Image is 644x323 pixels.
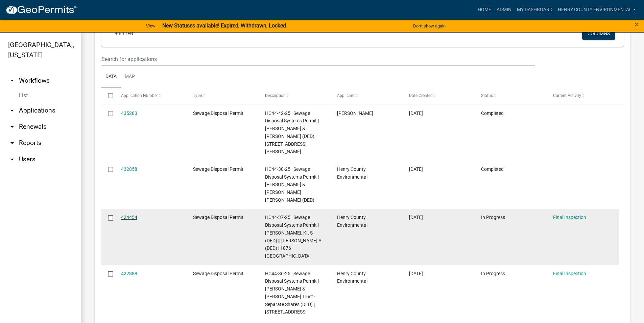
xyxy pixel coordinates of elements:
[162,22,286,29] strong: New Statuses available! Expired, Withdrawn, Locked
[101,66,121,88] a: Data
[409,215,423,220] span: 05/21/2025
[259,87,331,104] datatable-header-cell: Description
[475,87,547,104] datatable-header-cell: Status
[481,166,504,172] span: Completed
[121,215,137,220] a: 424454
[101,52,535,66] input: Search for applications
[481,271,505,276] span: In Progress
[8,123,16,131] i: arrow_drop_down
[193,271,243,276] span: Sewage Disposal Permit
[8,77,16,85] i: arrow_drop_up
[265,93,286,98] span: Description
[101,87,114,104] datatable-header-cell: Select
[143,20,158,32] a: View
[494,3,514,16] a: Admin
[409,271,423,276] span: 05/19/2025
[481,215,505,220] span: In Progress
[337,93,355,98] span: Applicant
[635,20,639,29] span: ×
[193,166,243,172] span: Sewage Disposal Permit
[121,66,139,88] a: Map
[409,110,423,116] span: 06/12/2025
[186,87,258,104] datatable-header-cell: Type
[193,93,202,98] span: Type
[114,87,186,104] datatable-header-cell: Application Number
[514,3,555,16] a: My Dashboard
[555,3,639,16] a: Henry County Environmental
[337,271,367,284] span: Henry County Environmental
[337,215,367,228] span: Henry County Environmental
[481,110,504,116] span: Completed
[475,3,494,16] a: Home
[553,271,586,276] a: Final Inspection
[582,27,615,40] button: Columns
[121,93,158,98] span: Application Number
[193,110,243,116] span: Sewage Disposal Permit
[635,20,639,28] button: Close
[409,93,433,98] span: Date Created
[331,87,403,104] datatable-header-cell: Applicant
[481,93,493,98] span: Status
[8,155,16,163] i: arrow_drop_down
[409,166,423,172] span: 06/09/2025
[110,27,139,40] a: + Filter
[8,106,16,115] i: arrow_drop_down
[410,20,448,32] button: Don't show again
[265,166,319,203] span: HC44-38-25 | Sewage Disposal Systems Permit | Klopfenstein, Jeremy R & Mary Elise (DED) |
[265,215,321,259] span: HC44-37-25 | Sewage Disposal Systems Permit | Schroeder, Kit S (DED) || Sanderson, Alissa A (DED)...
[121,166,137,172] a: 432858
[265,110,319,155] span: HC44-42-25 | Sewage Disposal Systems Permit | McCulley, Daryn B & Kristi (DED) | 2004 W. Clay St.
[337,110,373,116] span: Ted Wiley
[337,166,367,180] span: Henry County Environmental
[553,215,586,220] a: Final Inspection
[121,271,137,276] a: 422888
[193,215,243,220] span: Sewage Disposal Permit
[547,87,619,104] datatable-header-cell: Current Activity
[121,110,137,116] a: 435283
[8,139,16,147] i: arrow_drop_down
[403,87,475,104] datatable-header-cell: Date Created
[265,271,319,315] span: HC44-36-25 | Sewage Disposal Systems Permit | Haight, Lon & Linda Trust - Separate Shares (DED) |...
[553,93,581,98] span: Current Activity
